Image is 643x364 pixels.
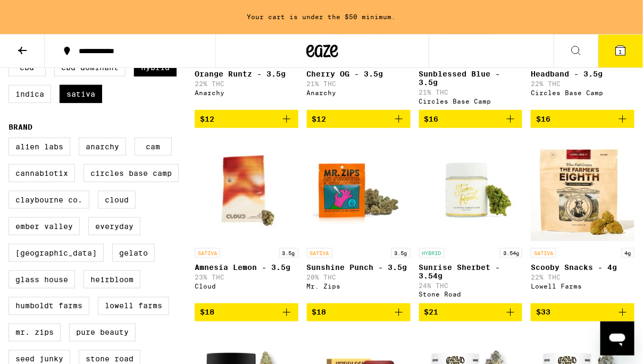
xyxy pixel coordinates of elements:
button: Add to bag [531,303,634,321]
p: 23% THC [195,274,298,281]
a: Open page for Amnesia Lemon - 3.5g from Cloud [195,137,298,303]
img: Mr. Zips - Sunshine Punch - 3.5g [307,137,411,243]
label: Cloud [98,191,136,209]
button: Add to bag [419,303,523,321]
label: CAM [135,138,172,156]
a: Open page for Scooby Snacks - 4g from Lowell Farms [531,137,634,303]
label: [GEOGRAPHIC_DATA] [9,244,104,262]
p: Sunshine Punch - 3.5g [307,263,411,272]
label: Glass House [9,270,75,289]
label: Indica [9,85,51,103]
button: Add to bag [307,110,411,128]
p: Sunblessed Blue - 3.5g [419,70,523,87]
div: Circles Base Camp [419,98,523,105]
span: $12 [200,115,214,123]
label: Sativa [60,85,102,103]
label: Alien Labs [9,138,70,156]
p: 3.5g [391,248,411,258]
span: $18 [312,308,327,317]
p: Headband - 3.5g [531,70,634,78]
label: Anarchy [79,138,126,156]
button: Add to bag [195,110,298,128]
p: Amnesia Lemon - 3.5g [195,263,298,272]
span: 1 [619,48,622,55]
p: Cherry OG - 3.5g [307,70,411,78]
p: 22% THC [531,274,634,281]
img: Lowell Farms - Scooby Snacks - 4g [531,137,634,243]
legend: Brand [9,123,32,131]
p: 21% THC [307,80,411,87]
span: $16 [536,115,550,123]
p: HYBRID [419,248,445,258]
p: Sunrise Sherbet - 3.54g [419,263,523,280]
button: Add to bag [195,303,298,321]
label: Circles Base Camp [83,164,179,182]
button: Add to bag [531,110,634,128]
p: SATIVA [307,248,332,258]
span: $12 [312,115,327,123]
button: Add to bag [419,110,523,128]
label: Ember Valley [9,217,80,235]
p: 3.54g [500,248,522,258]
button: Add to bag [307,303,411,321]
div: Cloud [195,283,298,290]
label: Lowell Farms [98,297,169,315]
div: Circles Base Camp [531,89,634,96]
a: Open page for Sunshine Punch - 3.5g from Mr. Zips [307,137,411,303]
label: Heirbloom [83,270,140,289]
iframe: Button to launch messaging window [600,321,634,355]
p: 22% THC [195,80,298,87]
span: $33 [536,308,550,317]
span: $18 [200,308,214,317]
label: Humboldt Farms [9,297,89,315]
img: Cloud - Amnesia Lemon - 3.5g [195,137,298,243]
label: Cannabiotix [9,164,75,182]
span: $21 [424,308,439,317]
label: Everyday [88,217,140,235]
div: Anarchy [195,89,298,96]
p: Scooby Snacks - 4g [531,263,634,272]
a: Open page for Sunrise Sherbet - 3.54g from Stone Road [419,137,523,303]
label: Claybourne Co. [9,191,89,209]
p: 20% THC [307,274,411,281]
span: $16 [424,115,439,123]
p: 3.5g [279,248,298,258]
div: Mr. Zips [307,283,411,290]
label: Mr. Zips [9,324,61,342]
div: Stone Road [419,291,523,298]
p: SATIVA [195,248,220,258]
p: 21% THC [419,89,523,96]
img: Stone Road - Sunrise Sherbet - 3.54g [419,137,523,243]
p: 24% THC [419,282,523,289]
p: 4g [622,248,634,258]
p: 22% THC [531,80,634,87]
label: Gelato [112,244,155,262]
p: Orange Runtz - 3.5g [195,70,298,78]
div: Anarchy [307,89,411,96]
p: SATIVA [531,248,556,258]
button: 1 [598,35,643,67]
div: Lowell Farms [531,283,634,290]
label: Pure Beauty [69,324,136,342]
